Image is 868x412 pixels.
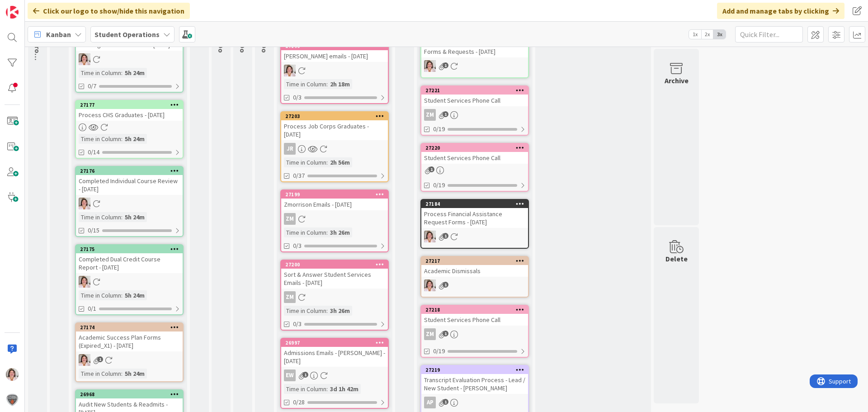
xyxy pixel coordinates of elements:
div: 27219Transcript Evaluation Process - Lead / New Student - [PERSON_NAME] [421,366,528,394]
div: Time in Column [284,79,326,89]
a: 27175Completed Dual Credit Course Report - [DATE]EWTime in Column:5h 24m0/1 [75,244,184,315]
div: Zmorrison Emails - [DATE] [281,199,388,210]
div: JR [281,143,388,155]
span: 1 [443,62,448,68]
img: Visit kanbanzone.com [6,6,19,19]
span: 3x [713,30,726,39]
div: 26997 [285,340,388,346]
img: EW [79,354,90,366]
div: ZM [421,109,528,121]
div: ZM [284,213,296,225]
span: 1 [97,356,103,362]
div: 2h 56m [328,157,352,167]
div: EW [76,354,183,366]
div: 27177 [76,101,183,109]
span: Support [19,1,41,12]
div: 27200 [281,260,388,269]
div: 5h 24m [123,68,147,78]
span: 1 [443,111,448,117]
div: EW [421,60,528,72]
span: Kanban [46,29,71,40]
div: 5h 24m [123,134,147,144]
span: 0/3 [293,93,302,102]
div: 2h 18m [328,79,352,89]
div: Student Services Phone Call [421,95,528,106]
div: 27219 [425,367,528,373]
span: 1 [443,331,448,336]
div: 27203 [285,113,388,119]
div: Click our logo to show/hide this navigation [28,3,190,19]
a: 27184Process Financial Assistance Request Forms - [DATE]EW [420,199,529,249]
div: ZM [424,328,436,340]
div: Completed Dual Credit Course Report - [DATE] [76,253,183,273]
div: Time in Column [79,212,121,222]
a: 27199Zmorrison Emails - [DATE]ZMTime in Column:3h 26m0/3 [280,189,389,252]
div: 27199 [285,191,388,198]
div: 3h 26m [328,227,352,237]
div: Transcript Evaluation Process - Lead / New Student - [PERSON_NAME] [421,374,528,394]
div: 27175Completed Dual Credit Course Report - [DATE] [76,245,183,273]
div: Student Services Phone Call [421,152,528,164]
div: ZM [424,109,436,121]
span: 1 [302,372,308,378]
input: Quick Filter... [735,26,803,43]
span: 0/3 [293,241,302,251]
div: ZM [421,328,528,340]
a: 27218Student Services Phone CallZM0/19 [420,305,529,358]
div: EW [76,53,183,65]
div: Time in Column [284,306,326,316]
b: Student Operations [94,30,160,39]
span: 0/1 [88,304,96,313]
span: 0/37 [293,171,305,180]
span: 2x [701,30,713,39]
span: 1 [443,399,448,405]
a: 27176Completed Individual Course Review - [DATE]EWTime in Column:5h 24m0/15 [75,166,184,237]
div: Completed Individual Course Review - [DATE] [76,175,183,195]
span: 0/7 [88,81,96,91]
div: Time in Column [79,369,121,379]
div: 27175 [76,245,183,253]
div: EW [76,198,183,209]
div: 3h 26m [328,306,352,316]
div: JR [284,143,296,155]
span: 0/19 [433,346,445,356]
div: EW [421,279,528,291]
span: : [121,369,123,379]
div: Time in Column [79,290,121,300]
div: 27184 [425,201,528,207]
div: 26997 [281,339,388,347]
div: 27220Student Services Phone Call [421,144,528,164]
span: : [121,212,123,222]
div: 27199 [281,190,388,199]
div: AP [424,397,436,408]
div: 5h 24m [123,369,147,379]
div: 27177 [80,102,183,108]
div: 27220 [425,145,528,151]
div: 27175 [80,246,183,252]
span: 1x [689,30,701,39]
div: 27217 [425,258,528,264]
span: 0/19 [433,180,445,190]
a: 27217Academic DismissalsEW [420,256,529,298]
a: Process Pending Change of Status Forms & Requests - [DATE]EW [420,28,529,78]
span: 0/15 [88,226,99,235]
div: 27219 [421,366,528,374]
div: 26997Admissions Emails - [PERSON_NAME] - [DATE] [281,339,388,367]
a: 27177Process CHS Graduates - [DATE]Time in Column:5h 24m0/14 [75,100,184,159]
div: 27203 [281,112,388,120]
div: 27177Process CHS Graduates - [DATE] [76,101,183,121]
span: : [121,68,123,78]
span: 0/19 [433,124,445,134]
img: EW [284,65,296,76]
img: EW [6,368,19,381]
a: Pending Graduate Review - [DATE]EWTime in Column:5h 24m0/7 [75,30,184,93]
div: ZM [284,291,296,303]
div: 27217 [421,257,528,265]
a: 27174Academic Success Plan Forms (Expired_X1) - [DATE]EWTime in Column:5h 24m [75,322,184,382]
div: Academic Success Plan Forms (Expired_X1) - [DATE] [76,331,183,351]
div: EW [76,276,183,288]
img: EW [79,276,90,288]
span: : [326,306,328,316]
span: : [326,157,328,167]
div: 27218 [425,307,528,313]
